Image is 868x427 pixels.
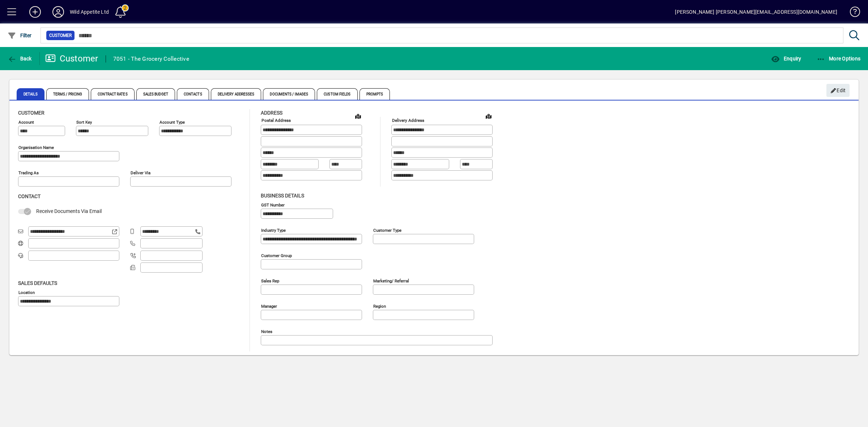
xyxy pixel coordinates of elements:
mat-label: Sales rep [261,278,279,283]
mat-label: Industry type [261,227,286,232]
span: Customer [49,32,72,39]
mat-label: Marketing/ Referral [373,278,409,283]
span: Receive Documents Via Email [36,208,102,214]
a: View on map [483,110,494,122]
mat-label: Sort key [76,120,92,125]
div: 7051 - The Grocery Collective [113,53,189,65]
span: Delivery Addresses [211,88,261,100]
span: Custom Fields [317,88,357,100]
div: Wild Appetite Ltd [70,6,109,18]
span: Sales Budget [136,88,175,100]
span: More Options [817,56,861,61]
button: Edit [826,84,850,97]
span: Back [8,56,32,61]
span: Enquiry [771,56,801,61]
mat-label: GST Number [261,202,285,207]
a: Knowledge Base [844,1,859,25]
span: Contact [18,193,41,199]
span: Prompts [359,88,390,100]
span: Contacts [177,88,209,100]
span: Terms / Pricing [46,88,89,100]
mat-label: Organisation name [18,145,54,150]
button: Add [24,5,47,18]
mat-label: Deliver via [131,170,150,175]
button: Back [6,52,34,65]
div: Customer [45,53,98,64]
span: Business details [261,193,304,198]
mat-label: Trading as [18,170,39,175]
mat-label: Account [18,120,34,125]
button: Profile [47,5,70,18]
mat-label: Notes [261,329,272,334]
span: Filter [8,33,32,38]
mat-label: Customer type [373,227,401,232]
div: [PERSON_NAME] [PERSON_NAME][EMAIL_ADDRESS][DOMAIN_NAME] [675,6,837,18]
mat-label: Location [18,290,35,295]
span: Customer [18,110,44,116]
mat-label: Manager [261,303,277,308]
span: Details [17,88,44,100]
button: Filter [6,29,34,42]
a: View on map [352,110,364,122]
mat-label: Region [373,303,386,308]
span: Contract Rates [91,88,134,100]
mat-label: Account Type [159,120,185,125]
span: Address [261,110,282,116]
button: More Options [815,52,863,65]
button: Enquiry [769,52,803,65]
span: Edit [830,85,846,97]
mat-label: Customer group [261,253,292,258]
span: Documents / Images [263,88,315,100]
span: Sales defaults [18,280,57,286]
